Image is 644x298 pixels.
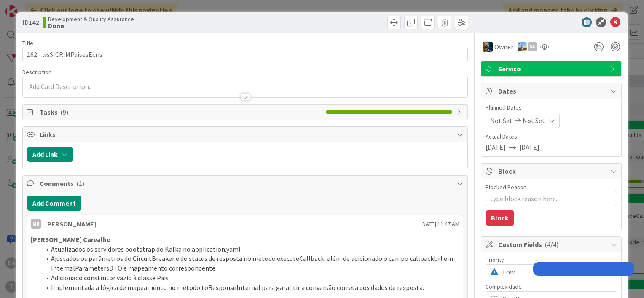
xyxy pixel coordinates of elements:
span: Development & Quality Assurance [48,16,134,22]
span: Ajustados os parâmetros do CircuitBreaker e do status de resposta no método executeCallback, além... [51,254,454,272]
label: Blocked Reason [486,183,526,191]
span: Description [22,68,51,76]
div: Complexidade [486,284,617,290]
span: Comments [40,178,452,188]
span: ID [22,17,39,27]
span: ( 4/4 ) [545,240,558,249]
div: MR [31,219,41,229]
span: Planned Dates [486,103,617,112]
span: ( 9 ) [60,108,68,116]
div: [PERSON_NAME] [45,219,96,229]
span: Adicionado construtor vazio à classe Pais [51,274,169,282]
div: DA [528,42,537,51]
input: type card name here... [22,47,468,62]
span: Actual Dates [486,132,617,141]
span: Tasks [40,107,322,117]
span: Implementada a lógica de mapeamento no método toResponseInternal para garantir a conversão corret... [51,283,424,292]
span: Serviço [498,64,606,74]
span: [DATE] [486,142,506,152]
span: [DATE] [519,142,539,152]
span: ( 1 ) [76,179,84,188]
span: Owner [494,42,513,52]
div: Priority [486,257,617,263]
img: JC [483,42,493,52]
span: Not Set [490,115,513,126]
span: Custom Fields [498,239,606,250]
button: Add Link [27,147,73,162]
span: Links [40,129,452,140]
b: Done [48,22,134,29]
span: Low [503,266,598,278]
strong: [PERSON_NAME] Carvalho [31,235,111,244]
button: Block [486,210,514,226]
b: 142 [29,18,39,27]
span: Block [498,166,606,176]
button: Add Comment [27,196,81,211]
span: Atualizados os servidores bootstrap do Kafka no application.yaml [51,245,241,253]
span: [DATE] 11:47 AM [421,220,459,228]
img: DG [518,42,527,51]
span: Dates [498,86,606,96]
label: Title [22,39,33,47]
span: Not Set [523,115,545,126]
